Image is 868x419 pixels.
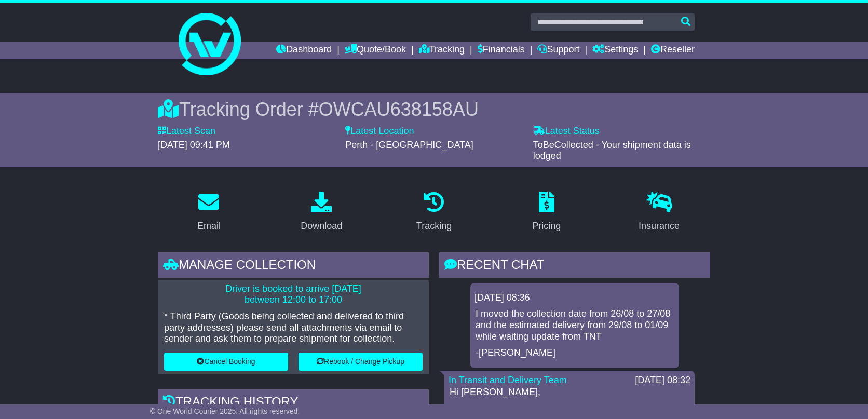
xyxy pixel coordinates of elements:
div: [DATE] 08:36 [474,292,675,304]
a: Reseller [651,42,695,59]
a: Email [191,188,227,237]
span: OWCAU638158AU [319,99,479,120]
div: Email [197,219,221,233]
p: Hi [PERSON_NAME], [450,387,689,398]
div: RECENT CHAT [439,252,710,280]
div: Tracking history [158,389,429,417]
label: Latest Location [345,126,414,137]
p: I moved the collection date from 26/08 to 27/08 and the estimated delivery from 29/08 to 01/09 wh... [476,308,674,342]
label: Latest Status [533,126,600,137]
a: Tracking [419,42,465,59]
span: © One World Courier 2025. All rights reserved. [150,407,300,415]
div: Pricing [532,219,561,233]
button: Cancel Booking [164,353,288,371]
label: Latest Scan [158,126,215,137]
p: -[PERSON_NAME] [476,347,674,359]
a: Settings [592,42,638,59]
div: Tracking Order # [158,98,710,120]
a: Financials [478,42,525,59]
div: Tracking [416,219,452,233]
div: Manage collection [158,252,429,280]
a: Dashboard [276,42,332,59]
span: ToBeCollected - Your shipment data is lodged [533,140,691,161]
div: Insurance [639,219,680,233]
span: [DATE] 09:41 PM [158,140,230,150]
p: Driver is booked to arrive [DATE] between 12:00 to 17:00 [164,283,423,306]
a: Download [294,188,349,237]
a: Insurance [632,188,686,237]
a: In Transit and Delivery Team [449,375,567,385]
a: Support [537,42,579,59]
p: * Third Party (Goods being collected and delivered to third party addresses) please send all atta... [164,311,423,345]
button: Rebook / Change Pickup [299,353,423,371]
a: Quote/Book [345,42,406,59]
a: Tracking [410,188,458,237]
div: Download [301,219,342,233]
span: Perth - [GEOGRAPHIC_DATA] [345,140,473,150]
a: Pricing [525,188,567,237]
div: [DATE] 08:32 [635,375,690,386]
